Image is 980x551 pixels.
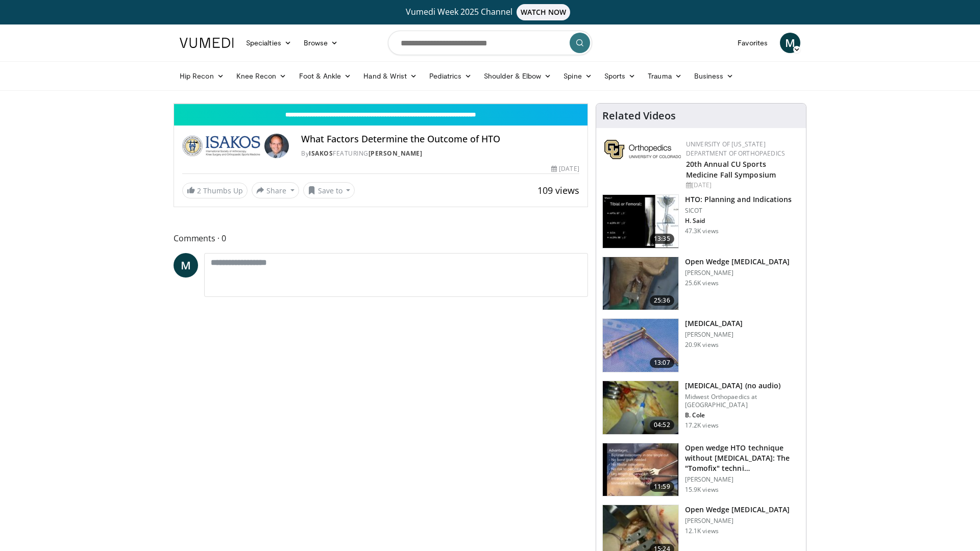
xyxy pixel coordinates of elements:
span: 13:35 [650,234,674,244]
a: Shoulder & Elbow [478,66,557,86]
span: 04:52 [650,420,674,430]
img: 38896_0000_3.png.150x105_q85_crop-smart_upscale.jpg [603,381,678,434]
p: H. Said [685,217,792,225]
p: 25.6K views [685,279,719,287]
h3: Open wedge HTO technique without [MEDICAL_DATA]: The "Tomofix" techni… [685,443,800,473]
span: 109 views [537,184,579,196]
p: 17.2K views [685,421,719,430]
a: 11:59 Open wedge HTO technique without [MEDICAL_DATA]: The "Tomofix" techni… [PERSON_NAME] 15.9K ... [602,443,800,497]
a: 13:07 [MEDICAL_DATA] [PERSON_NAME] 20.9K views [602,318,800,372]
a: M [174,253,198,278]
img: ISAKOS [182,134,260,158]
div: [DATE] [686,181,798,190]
a: Sports [598,66,642,86]
img: VuMedi Logo [180,38,234,48]
img: 1390019_3.png.150x105_q85_crop-smart_upscale.jpg [603,257,678,310]
p: [PERSON_NAME] [685,517,790,525]
p: SICOT [685,207,792,215]
span: 13:07 [650,358,674,368]
h3: HTO: Planning and Indications [685,194,792,205]
a: Spine [557,66,598,86]
h4: What Factors Determine the Outcome of HTO [301,134,579,145]
a: M [780,33,800,53]
a: Foot & Ankle [293,66,358,86]
h3: Open Wedge [MEDICAL_DATA] [685,505,790,515]
input: Search topics, interventions [388,31,592,55]
img: c11a38e3-950c-4dae-9309-53f3bdf05539.150x105_q85_crop-smart_upscale.jpg [603,319,678,372]
img: 355603a8-37da-49b6-856f-e00d7e9307d3.png.150x105_q85_autocrop_double_scale_upscale_version-0.2.png [604,140,681,159]
a: Specialties [240,33,298,53]
p: 47.3K views [685,227,719,235]
h3: [MEDICAL_DATA] [685,318,743,329]
span: 11:59 [650,482,674,492]
video-js: Video Player [174,104,587,104]
span: 2 [197,186,201,195]
button: Share [252,182,299,198]
a: [PERSON_NAME] [369,149,423,158]
a: Business [688,66,740,86]
p: [PERSON_NAME] [685,331,743,339]
a: Hand & Wrist [357,66,423,86]
a: Favorites [731,33,774,53]
p: Midwest Orthopaedics at [GEOGRAPHIC_DATA] [685,393,800,409]
a: 20th Annual CU Sports Medicine Fall Symposium [686,159,776,180]
span: 25:36 [650,295,674,306]
a: Trauma [642,66,688,86]
p: [PERSON_NAME] [685,475,800,484]
img: 297961_0002_1.png.150x105_q85_crop-smart_upscale.jpg [603,195,678,248]
button: Save to [303,182,355,198]
a: 13:35 HTO: Planning and Indications SICOT H. Said 47.3K views [602,194,800,248]
span: WATCH NOW [517,4,571,20]
p: 15.9K views [685,486,719,494]
img: 6da97908-3356-4b25-aff2-ae42dc3f30de.150x105_q85_crop-smart_upscale.jpg [603,443,678,496]
h3: Open Wedge [MEDICAL_DATA] [685,257,790,267]
p: 20.9K views [685,341,719,349]
a: 25:36 Open Wedge [MEDICAL_DATA] [PERSON_NAME] 25.6K views [602,257,800,311]
h3: [MEDICAL_DATA] (no audio) [685,381,800,391]
a: 04:52 [MEDICAL_DATA] (no audio) Midwest Orthopaedics at [GEOGRAPHIC_DATA] B. Cole 17.2K views [602,381,800,435]
p: [PERSON_NAME] [685,269,790,277]
a: ISAKOS [309,149,333,158]
div: [DATE] [551,164,579,173]
a: University of [US_STATE] Department of Orthopaedics [686,140,785,158]
a: Vumedi Week 2025 ChannelWATCH NOW [181,4,799,20]
a: Browse [298,33,345,53]
p: B. Cole [685,411,800,419]
p: 12.1K views [685,527,719,535]
a: Hip Recon [174,66,230,86]
h4: Related Videos [602,110,676,122]
a: 2 Thumbs Up [182,183,248,198]
div: By FEATURING [301,149,579,158]
span: Comments 0 [174,232,588,245]
img: Avatar [264,134,289,158]
a: Knee Recon [230,66,293,86]
a: Pediatrics [423,66,478,86]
